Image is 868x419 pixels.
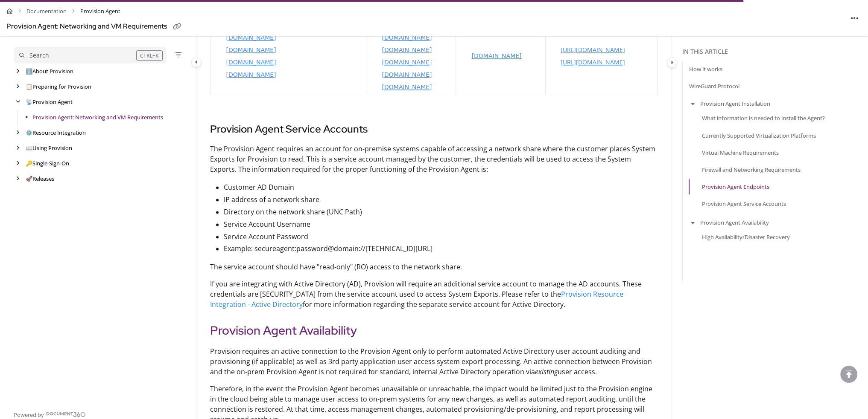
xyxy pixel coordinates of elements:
span: 🔑 [26,159,32,167]
div: Provision Agent: Networking and VM Requirements [6,20,167,33]
span: 📡 [26,98,32,106]
a: High Availability/Disaster Recovery [702,233,790,241]
div: arrow [14,129,22,137]
p: Customer AD Domain [224,181,658,194]
a: [DOMAIN_NAME] [226,46,276,53]
a: Documentation [26,5,67,17]
a: WireGuard Protocol [689,82,739,90]
a: Provision Agent: Networking and VM Requirements [32,113,163,121]
a: Resource Integration [26,128,86,137]
a: Home [6,5,13,17]
span: Provision Agent [80,5,120,17]
a: Provision Agent Endpoints [702,182,769,191]
div: CTRL+K [136,50,163,61]
p: The service account should have "read-only" (RO) access to the network share. [210,262,658,272]
a: Virtual Machine Requirements [702,148,779,156]
span: 📖 [26,144,32,152]
a: [DOMAIN_NAME] [471,52,521,59]
em: existing [535,367,558,376]
span: 📋 [26,83,32,90]
button: Category toggle [191,57,202,67]
button: Filter [173,50,184,60]
a: [DOMAIN_NAME] [226,59,276,66]
div: Search [29,51,49,60]
span: ⚙️ [26,129,32,136]
a: About Provision [26,67,73,75]
p: Directory on the network share (UNC Path) [224,206,658,218]
button: Copy link of [170,20,184,34]
p: Provision requires an active connection to the Provision Agent only to perform automated Active D... [210,346,658,377]
a: Powered by Document360 - opens in a new tab [14,409,86,419]
a: Releases [26,174,54,183]
p: IP address of a network share [224,194,658,206]
button: Search [14,46,167,64]
p: The Provision Agent requires an account for on-premise systems capable of accessing a network sha... [210,144,658,174]
p: If you are integrating with Active Directory (AD), Provision will require an additional service a... [210,279,658,309]
a: Using Provision [26,144,72,152]
a: Provision Resource Integration - Active Directory [210,289,623,309]
a: Provision Agent Availability [700,218,769,227]
a: How it works [689,65,722,73]
a: [DOMAIN_NAME] [226,71,276,78]
span: Powered by [14,410,44,419]
div: arrow [14,159,22,168]
button: arrow [689,99,697,108]
p: Service Account Password [224,231,658,243]
a: What information is needed to install the Agent? [702,114,825,122]
a: [DOMAIN_NAME] [382,84,432,90]
a: [URL][DOMAIN_NAME] [560,46,625,54]
a: Single-Sign-On [26,159,69,168]
div: arrow [14,67,22,75]
div: arrow [14,98,22,106]
a: Firewall and Networking Requirements [702,165,801,174]
a: Preparing for Provision [26,82,91,91]
div: arrow [14,175,22,183]
a: Provision Agent Service Accounts [702,199,786,208]
span: ℹ️ [26,67,32,75]
a: [DOMAIN_NAME] [382,59,432,66]
img: Document360 [46,412,86,417]
h3: Provision Agent Service Accounts [210,121,658,137]
a: Currently Supported Virtualization Platforms [702,131,816,139]
a: [DOMAIN_NAME] [226,34,276,41]
div: arrow [14,83,22,91]
div: arrow [14,144,22,152]
a: [DOMAIN_NAME] [382,34,432,41]
a: [URL][DOMAIN_NAME] [560,58,625,66]
button: Article more options [848,11,862,25]
span: 🚀 [26,175,32,182]
button: arrow [689,218,697,227]
h2: Provision Agent Availability [210,321,658,339]
button: Category toggle [667,57,677,67]
p: Service Account Username [224,218,658,231]
a: [DOMAIN_NAME] [382,46,432,53]
p: Example: secureagent:password@domain://[TECHNICAL_ID][URL] [224,243,658,255]
a: Provision Agent [26,98,73,106]
div: scroll to top [840,366,857,383]
div: In this article [682,47,865,56]
a: Provision Agent Installation [700,99,770,108]
a: [DOMAIN_NAME] [382,71,432,78]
